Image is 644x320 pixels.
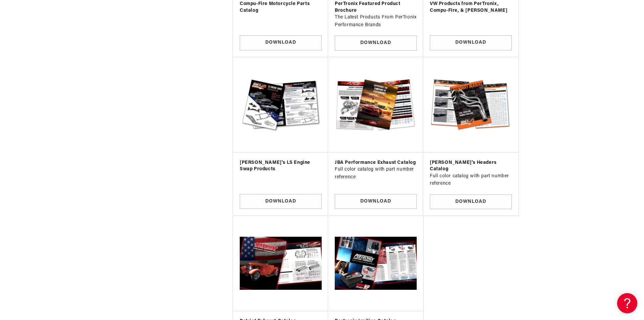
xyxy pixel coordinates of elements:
[430,173,512,188] p: Full color catalog with part number reference
[430,64,512,146] img: Doug's Headers Catalog
[335,194,417,209] a: Download
[240,159,322,173] h3: [PERSON_NAME]'s LS Engine Swap Products
[335,64,417,146] img: JBA Performance Exhaust Catalog
[335,159,417,166] h3: JBA Performance Exhaust Catalog
[240,35,322,50] a: Download
[240,222,322,304] img: Patriot Exhaust Catalog
[335,36,417,51] a: Download
[430,159,512,173] h3: [PERSON_NAME]'s Headers Catalog
[240,194,322,209] a: Download
[335,14,417,29] p: The Latest Products From PerTronix Performance Brands
[335,166,417,181] p: Full color catalog with part number reference
[430,1,512,14] h3: VW Products from PerTronix, Compu-Fire, & [PERSON_NAME]
[335,1,417,14] h3: PerTronix Featured Product Brochure
[335,222,417,304] img: Pertronix Ignition Catalog
[430,194,512,210] a: Download
[240,64,322,146] img: Doug's LS Engine Swap Products
[430,35,512,50] a: Download
[240,1,322,14] h3: Compu-Fire Motorcycle Parts Catalog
